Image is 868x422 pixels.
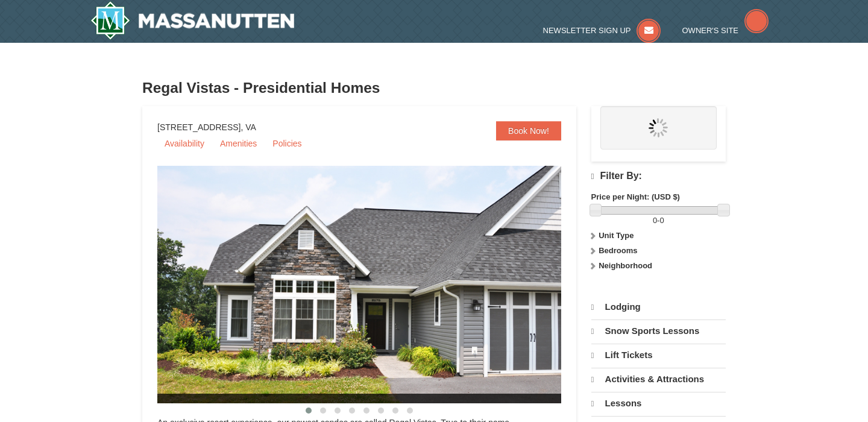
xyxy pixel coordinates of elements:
[496,121,561,140] a: Book Now!
[142,76,726,100] h3: Regal Vistas - Presidential Homes
[591,192,680,201] strong: Price per Night: (USD $)
[591,215,726,227] label: -
[682,26,769,35] a: Owner's Site
[543,26,661,35] a: Newsletter Sign Up
[591,171,726,182] h4: Filter By:
[265,134,309,153] a: Policies
[599,246,637,255] strong: Bedrooms
[591,320,726,342] a: Snow Sports Lessons
[591,344,726,367] a: Lift Tickets
[90,1,294,40] a: Massanutten Resort
[659,216,664,225] span: 0
[591,392,726,415] a: Lessons
[90,1,294,40] img: Massanutten Resort Logo
[157,166,591,403] img: 19218991-1-902409a9.jpg
[213,134,264,153] a: Amenities
[599,261,652,270] strong: Neighborhood
[591,368,726,391] a: Activities & Attractions
[157,134,212,153] a: Availability
[649,118,668,137] img: wait.gif
[682,26,739,35] span: Owner's Site
[599,231,634,240] strong: Unit Type
[653,216,657,225] span: 0
[543,26,631,35] span: Newsletter Sign Up
[591,296,726,318] a: Lodging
